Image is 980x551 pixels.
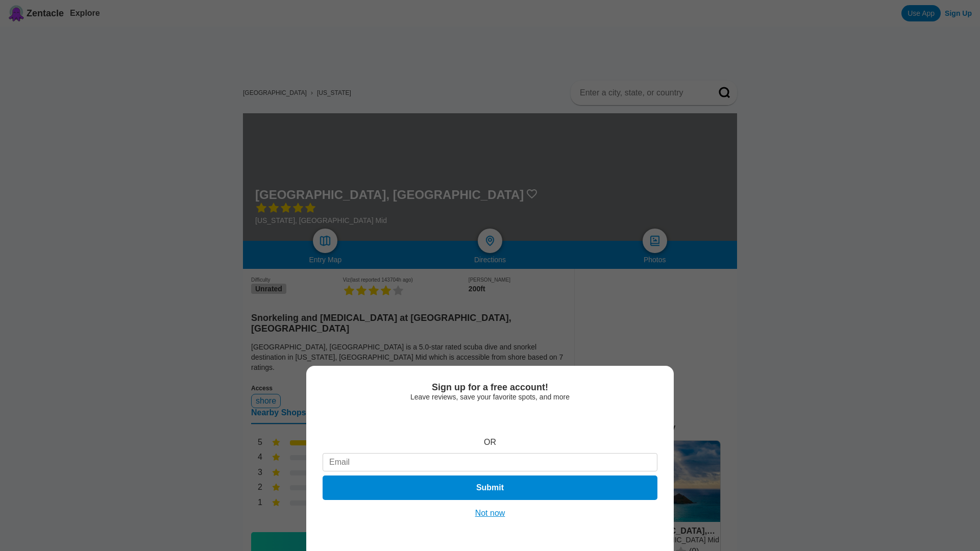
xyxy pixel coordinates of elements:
[323,453,657,471] input: Email
[472,508,508,518] button: Not now
[323,393,657,401] div: Leave reviews, save your favorite spots, and more
[323,475,657,500] button: Submit
[484,438,496,447] div: OR
[323,382,657,393] div: Sign up for a free account!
